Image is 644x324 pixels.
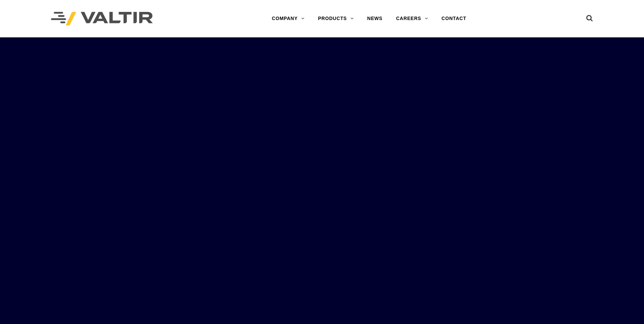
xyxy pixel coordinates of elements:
[51,12,153,26] img: Valtir
[311,12,361,25] a: PRODUCTS
[435,12,473,25] a: CONTACT
[389,12,435,25] a: CAREERS
[265,12,311,25] a: COMPANY
[361,12,389,25] a: NEWS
